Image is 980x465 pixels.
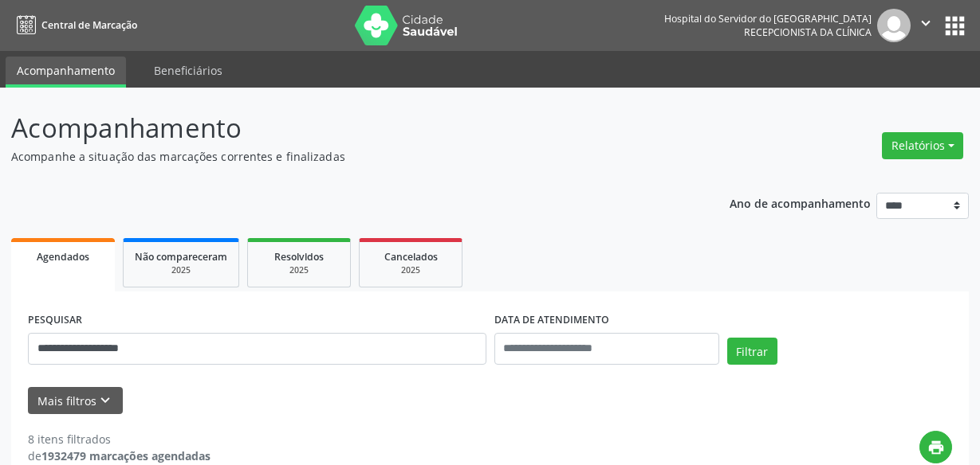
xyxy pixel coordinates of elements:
[135,250,227,264] span: Não compareceram
[911,9,941,42] button: 
[28,387,123,415] button: Mais filtroskeyboard_arrow_down
[371,264,451,276] div: 2025
[494,308,609,333] label: DATA DE ATENDIMENTO
[41,18,137,32] span: Central de Marcação
[11,12,137,38] a: Central de Marcação
[882,132,963,159] button: Relatórios
[41,448,211,463] strong: 1932479 marcações agendadas
[664,12,872,25] div: Hospital do Servidor do [GEOGRAPHIC_DATA]
[28,447,211,464] div: de
[744,25,872,39] span: Recepcionista da clínica
[259,264,339,276] div: 2025
[143,57,234,84] a: Beneficiários
[96,392,114,409] i: keyboard_arrow_down
[877,9,911,42] img: img
[135,264,227,276] div: 2025
[927,439,945,456] i: print
[274,250,324,264] span: Resolvidos
[919,431,952,463] button: print
[11,108,682,148] p: Acompanhamento
[37,250,89,264] span: Agendados
[6,57,126,88] a: Acompanhamento
[28,431,211,447] div: 8 itens filtrados
[917,14,935,32] i: 
[941,12,969,40] button: apps
[727,338,777,365] button: Filtrar
[28,308,82,333] label: PESQUISAR
[11,148,682,165] p: Acompanhe a situação das marcações correntes e finalizadas
[384,250,438,264] span: Cancelados
[730,193,871,213] p: Ano de acompanhamento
